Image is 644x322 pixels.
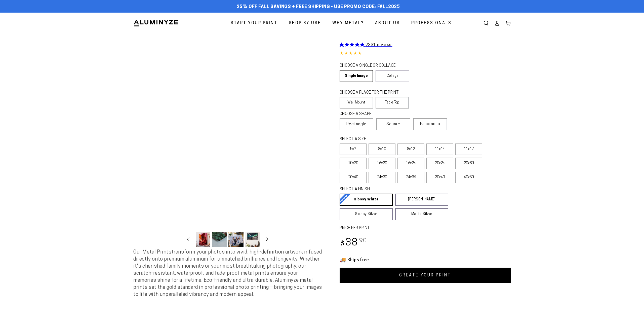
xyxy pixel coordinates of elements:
[411,20,452,27] span: Professionals
[285,17,325,30] a: Shop By Use
[376,70,409,82] a: Collage
[133,19,179,27] img: Aluminyze
[340,90,404,96] legend: CHOOSE A PLACE FOR THE PRINT
[212,232,227,247] button: Load image 2 in gallery view
[397,158,424,169] label: 16x24
[397,172,424,183] label: 24x36
[340,194,393,206] a: Glossy White
[133,34,322,249] media-gallery: Gallery Viewer
[366,43,392,47] span: 2331 reviews.
[395,194,448,206] a: [PERSON_NAME]
[340,97,373,109] label: Wall Mount
[231,20,277,27] span: Start Your Print
[183,234,194,245] button: Slide left
[340,172,367,183] label: 20x40
[369,158,395,169] label: 16x20
[289,20,321,27] span: Shop By Use
[227,17,281,30] a: Start Your Print
[332,20,364,27] span: Why Metal?
[340,256,511,263] h3: 🚚 Ships free
[245,232,260,247] button: Load image 4 in gallery view
[237,4,400,10] span: 25% off FALL Savings + Free Shipping - Use Promo Code: FALL2025
[262,234,273,245] button: Slide right
[340,70,373,82] a: Single Image
[340,187,436,192] legend: SELECT A FINISH
[455,144,482,155] label: 11x17
[426,158,453,169] label: 20x24
[369,172,395,183] label: 24x30
[426,144,453,155] label: 11x14
[228,232,244,247] button: Load image 3 in gallery view
[397,144,424,155] label: 8x12
[455,158,482,169] label: 20x30
[376,97,409,109] label: Table Top
[386,121,400,127] span: Square
[340,240,345,247] span: $
[340,225,511,231] label: PRICE PER PRINT
[329,17,368,30] a: Why Metal?
[408,17,455,30] a: Professionals
[340,43,392,47] a: 2331 reviews.
[455,172,482,183] label: 40x60
[133,250,322,297] span: Our Metal Prints transform your photos into vivid, high-definition artwork infused directly onto ...
[371,17,404,30] a: About Us
[395,208,448,220] a: Matte Silver
[426,172,453,183] label: 30x40
[340,208,393,220] a: Glossy Silver
[195,232,210,247] button: Load image 1 in gallery view
[340,238,367,248] bdi: 38
[346,121,367,127] span: Rectangle
[340,111,405,117] legend: CHOOSE A SHAPE
[358,238,367,244] sup: .90
[480,18,492,29] summary: Search our site
[340,63,405,69] legend: CHOOSE A SINGLE OR COLLAGE
[340,158,367,169] label: 10x20
[375,20,400,27] span: About Us
[369,144,395,155] label: 8x10
[340,144,367,155] label: 5x7
[340,50,511,57] div: 4.85 out of 5.0 stars
[340,268,511,283] a: CREATE YOUR PRINT
[420,122,440,126] span: Panoramic
[340,136,440,142] legend: SELECT A SIZE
